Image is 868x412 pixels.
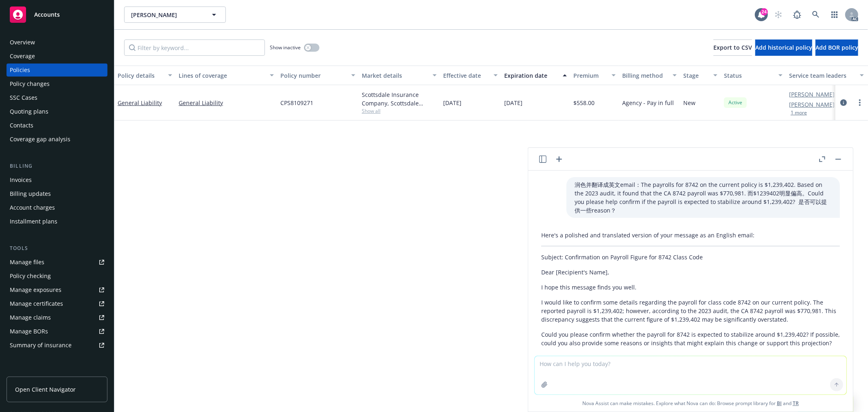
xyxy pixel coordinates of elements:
a: Manage files [7,256,107,269]
div: Billing updates [10,187,51,200]
a: Manage BORs [7,325,107,338]
a: Policies [7,64,107,77]
a: Summary of insurance [7,339,107,352]
div: Policy checking [10,270,51,283]
p: I hope this message finds you well. [541,283,840,291]
div: Policy number [280,71,346,80]
span: Accounts [34,11,60,18]
button: Effective date [440,66,501,85]
a: Coverage [7,50,107,63]
div: Lines of coverage [179,71,265,80]
div: Scottsdale Insurance Company, Scottsdale Insurance Company (Nationwide), Burns & Wilcox [362,90,437,107]
a: Contacts [7,119,107,132]
a: Switch app [826,7,843,23]
button: Export to CSV [713,39,752,56]
div: Manage exposures [10,283,61,296]
span: Show inactive [270,44,301,51]
button: Policy details [114,66,175,85]
button: Add historical policy [755,39,812,56]
div: Summary of insurance [10,339,72,352]
span: $558.00 [573,99,595,107]
a: Manage exposures [7,283,107,296]
div: Effective date [443,71,489,80]
div: Manage BORs [10,325,48,338]
div: Account charges [10,201,55,214]
span: CPS8109271 [280,99,313,107]
span: Show all [362,107,437,114]
div: Billing method [622,71,668,80]
a: BI [777,400,782,407]
button: Status [721,66,786,85]
p: Subject: Confirmation on Payroll Figure for 8742 Class Code [541,253,840,261]
a: General Liability [118,99,162,107]
div: Policy changes [10,77,50,90]
a: Start snowing [770,7,787,23]
span: Export to CSV [713,44,752,51]
div: Coverage gap analysis [10,133,70,146]
span: Active [727,99,743,106]
a: Policy changes [7,77,107,90]
div: Status [724,71,774,80]
button: Service team leaders [786,66,867,85]
span: [DATE] [443,99,461,107]
div: Expiration date [504,71,558,80]
p: Here's a polished and translated version of your message as an English email: [541,231,840,239]
a: circleInformation [839,98,848,107]
button: Premium [570,66,619,85]
button: Stage [680,66,721,85]
a: Policy checking [7,270,107,283]
div: SSC Cases [10,91,37,104]
a: Report a Bug [789,7,805,23]
span: [DATE] [504,99,523,107]
span: Add BOR policy [816,44,858,51]
span: Open Client Navigator [15,385,76,394]
a: more [855,98,865,107]
button: Expiration date [501,66,570,85]
a: Account charges [7,201,107,214]
div: Premium [573,71,607,80]
span: Agency - Pay in full [622,99,674,107]
div: Policy details [118,71,163,80]
p: 润色并翻译成英文email：The payrolls for 8742 on the current policy is $1,239,402. Based on the 2023 audit,... [575,180,832,215]
div: 24 [761,8,768,15]
p: I would like to confirm some details regarding the payroll for class code 8742 on our current pol... [541,298,840,324]
a: [PERSON_NAME] [789,90,835,99]
span: Add historical policy [755,44,812,51]
div: Manage claims [10,311,51,324]
div: Analytics hub [7,368,107,376]
button: Policy number [277,66,359,85]
button: Lines of coverage [175,66,277,85]
div: Coverage [10,50,35,63]
a: TR [793,400,799,407]
button: Add BOR policy [816,39,858,56]
a: Manage certificates [7,297,107,310]
div: Manage files [10,256,44,269]
a: General Liability [179,99,274,107]
button: [PERSON_NAME] [124,7,226,23]
a: SSC Cases [7,91,107,104]
a: [PERSON_NAME] [789,100,835,109]
div: Stage [683,71,708,80]
p: Dear [Recipient's Name], [541,268,840,276]
div: Service team leaders [789,71,855,80]
button: Billing method [619,66,680,85]
a: Overview [7,36,107,49]
a: Billing updates [7,187,107,200]
span: New [683,99,695,107]
p: Thank you for your assistance. [541,354,840,362]
span: Nova Assist can make mistakes. Explore what Nova can do: Browse prompt library for and [531,395,850,412]
div: Invoices [10,173,32,186]
div: Billing [7,162,107,170]
div: Contacts [10,119,33,132]
a: Accounts [7,3,107,26]
a: Manage claims [7,311,107,324]
div: Policies [10,64,30,77]
div: Quoting plans [10,105,48,118]
p: Could you please confirm whether the payroll for 8742 is expected to stabilize around $1,239,402?... [541,330,840,347]
input: Filter by keyword... [124,39,265,56]
div: Overview [10,36,35,49]
a: Invoices [7,173,107,186]
span: [PERSON_NAME] [131,11,201,19]
div: Tools [7,244,107,252]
